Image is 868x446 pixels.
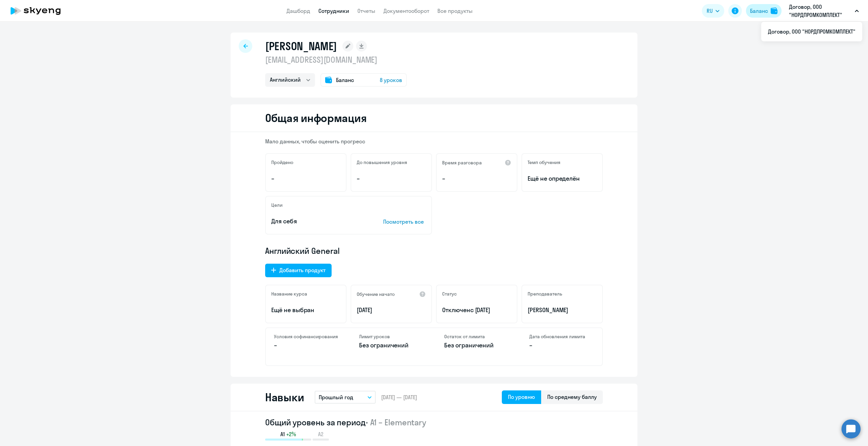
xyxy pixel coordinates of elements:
img: balance [771,7,777,14]
p: Посмотреть все [383,218,426,226]
button: Балансbalance [746,4,782,18]
h5: Цели [271,202,282,208]
h4: Лимит уроков [359,333,424,340]
p: [DATE] [357,306,426,315]
p: Мало данных, чтобы оценить прогресс [265,138,603,145]
p: Без ограничений [444,341,509,350]
p: Без ограничений [359,341,424,350]
span: • A1 – Elementary [366,417,426,427]
p: – [442,174,511,183]
span: +2% [286,430,296,438]
h2: Общая информация [265,111,367,125]
p: – [274,341,339,350]
h5: Статус [442,291,457,297]
h5: До повышения уровня [357,159,407,165]
h4: Остаток от лимита [444,333,509,340]
p: – [529,341,594,350]
h5: Пройдено [271,159,293,165]
a: Документооборот [383,7,429,14]
div: Баланс [750,7,768,15]
p: [EMAIL_ADDRESS][DOMAIN_NAME] [265,54,407,65]
span: Баланс [336,76,354,84]
h4: Дата обновления лимита [529,333,594,340]
h1: [PERSON_NAME] [265,39,337,53]
p: – [271,174,340,183]
h5: Время разговора [442,160,482,166]
button: Добавить продукт [265,264,332,277]
a: Сотрудники [318,7,349,14]
span: [DATE] — [DATE] [381,393,417,401]
h5: Название курса [271,291,307,297]
div: По среднему баллу [547,393,597,401]
h5: Обучение начато [357,291,395,297]
div: Добавить продукт [279,266,325,274]
p: Для себя [271,217,362,226]
span: с [DATE] [470,306,491,314]
p: Отключен [442,306,511,315]
p: – [357,174,426,183]
h5: Преподаватель [528,291,562,297]
p: [PERSON_NAME] [528,306,597,315]
h2: Навыки [265,390,304,404]
span: Ещё не определён [528,174,597,183]
a: Отчеты [357,7,375,14]
a: Дашборд [287,7,310,14]
p: Договор, ООО "НОРДПРОМКОМПЛЕКТ" [789,3,852,19]
a: Все продукты [437,7,473,14]
p: Прошлый год [319,393,353,401]
span: A2 [318,430,323,438]
button: Прошлый год [315,391,376,404]
h4: Условия софинансирования [274,333,339,340]
span: RU [707,7,713,15]
p: Ещё не выбран [271,306,340,315]
button: RU [702,4,724,18]
h2: Общий уровень за период [265,417,603,428]
div: По уровню [508,393,535,401]
button: Договор, ООО "НОРДПРОМКОМПЛЕКТ" [786,3,862,19]
span: Английский General [265,245,340,256]
ul: RU [761,22,862,41]
h5: Темп обучения [528,159,560,165]
span: A1 [280,430,285,438]
span: 8 уроков [380,76,402,84]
